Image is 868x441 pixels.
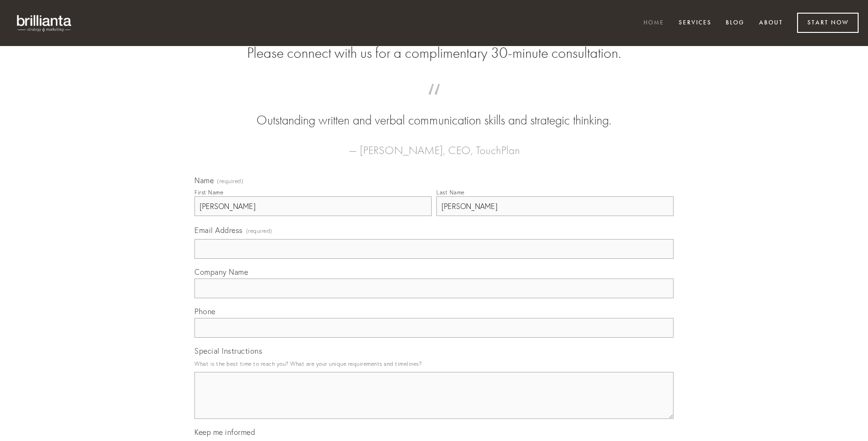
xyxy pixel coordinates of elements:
[217,178,243,184] span: (required)
[797,13,859,33] a: Start Now
[209,93,659,130] blockquote: Outstanding written and verbal communication skills and strategic thinking.
[209,93,659,111] span: “
[194,427,255,437] span: Keep me informed
[209,130,659,160] figcaption: — [PERSON_NAME], CEO, TouchPlan
[753,15,789,31] a: About
[194,267,248,277] span: Company Name
[194,189,223,196] div: First Name
[194,346,262,356] span: Special Instructions
[9,9,80,37] img: brillianta - research, strategy, marketing
[436,189,465,196] div: Last Name
[720,15,751,31] a: Blog
[673,15,718,31] a: Services
[194,357,674,370] p: What is the best time to reach you? What are your unique requirements and timelines?
[194,44,674,62] h2: Please connect with us for a complimentary 30-minute consultation.
[194,225,243,235] span: Email Address
[194,307,216,316] span: Phone
[246,224,272,237] span: (required)
[637,15,670,31] a: Home
[194,176,214,185] span: Name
